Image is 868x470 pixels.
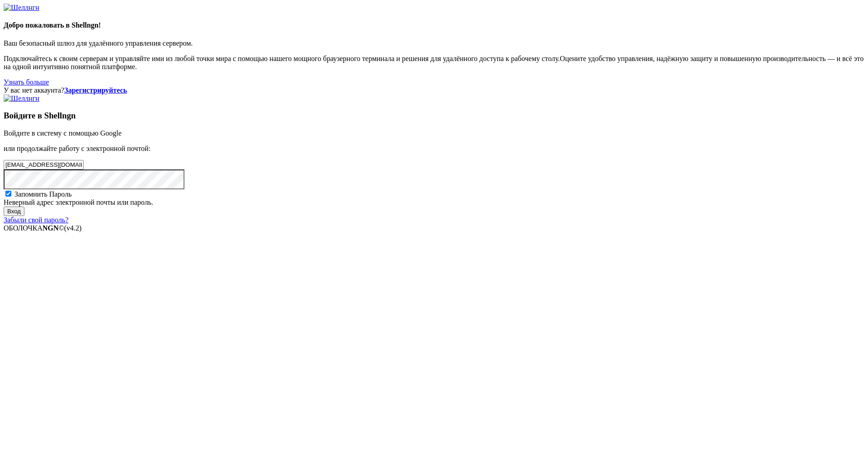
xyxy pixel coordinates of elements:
[42,224,59,232] ya-tr-span: NGN
[64,86,127,94] a: Зарегистрируйтесь
[4,216,69,224] a: Забыли свой пароль?
[4,21,101,29] ya-tr-span: Добро пожаловать в Shellngn!
[4,55,560,62] ya-tr-span: Подключайтесь к своим серверам и управляйте ими из любой точки мира с помощью нашего мощного брау...
[64,224,82,232] span: 4.2.0
[4,145,151,152] ya-tr-span: или продолжайте работу с электронной почтой:
[4,94,39,103] img: Шеллнгн
[14,190,71,198] ya-tr-span: Запомнить Пароль
[4,224,42,232] ya-tr-span: ОБОЛОЧКА
[4,39,193,47] ya-tr-span: Ваш безопасный шлюз для удалённого управления сервером.
[4,198,153,206] ya-tr-span: Неверный адрес электронной почты или пароль.
[70,224,79,232] ya-tr-span: 4.2
[4,111,75,120] ya-tr-span: Войдите в Shellngn
[5,191,11,197] input: Запомнить Пароль
[4,129,122,137] ya-tr-span: Войдите в систему с помощью Google
[64,224,70,232] ya-tr-span: (v
[4,160,84,169] input: Эл. адрес
[4,78,49,86] a: Узнать больше
[79,224,81,232] ya-tr-span: )
[4,86,64,94] ya-tr-span: У вас нет аккаунта?
[4,55,863,70] ya-tr-span: Оцените удобство управления, надёжную защиту и повышенную производительность — и всё это на одной...
[4,4,39,12] img: Шеллнгн
[59,224,64,232] ya-tr-span: ©
[4,207,24,216] input: Вход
